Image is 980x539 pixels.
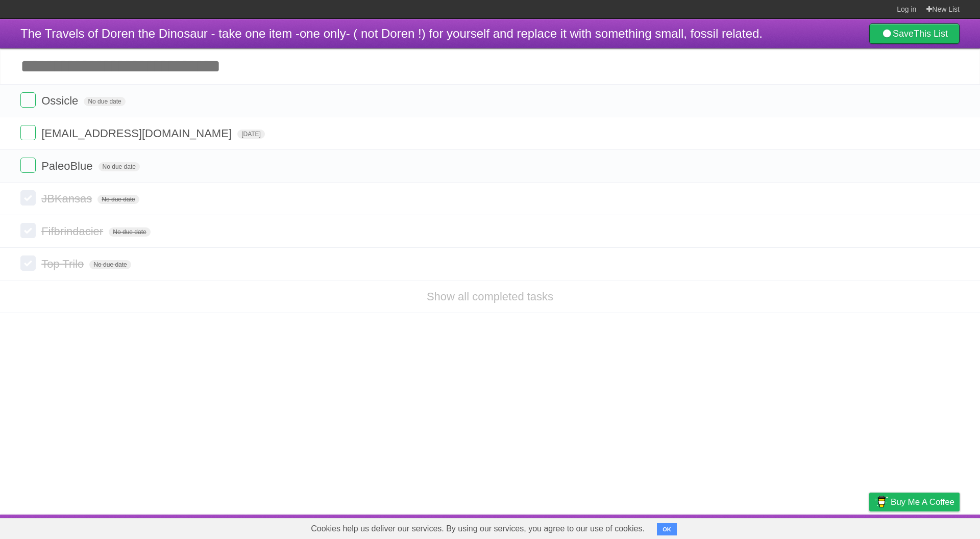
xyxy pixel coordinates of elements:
span: PaleoBlue [41,160,95,172]
label: Done [20,92,36,108]
span: No due date [97,195,139,204]
label: Done [20,255,36,271]
span: No due date [109,227,150,237]
span: Fifbrindacier [41,225,106,238]
a: SaveThis List [869,23,960,44]
label: Done [20,190,36,206]
span: No due date [89,260,131,269]
span: No due date [84,97,125,106]
span: [DATE] [237,130,265,139]
a: Developers [767,517,808,536]
a: Terms [821,517,844,536]
label: Done [20,125,36,140]
span: Cookies help us deliver our services. By using our services, you agree to our use of cookies. [301,519,655,539]
a: Show all completed tasks [427,290,553,303]
span: No due date [99,162,140,171]
span: Ossicle [41,94,81,107]
label: Done [20,223,36,238]
a: Privacy [856,517,883,536]
a: About [733,517,755,536]
span: JBKansas [41,192,94,205]
span: [EMAIL_ADDRESS][DOMAIN_NAME] [41,127,234,140]
span: Buy me a coffee [891,493,954,511]
a: Suggest a feature [895,517,960,536]
a: Buy me a coffee [869,493,960,511]
span: Top Trilo [41,258,86,270]
b: This List [914,29,948,39]
label: Done [20,158,36,173]
button: OK [657,523,677,535]
span: The Travels of Doren the Dinosaur - take one item -one only- ( not Doren !) for yourself and repl... [20,27,763,40]
img: Buy me a coffee [874,493,888,510]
